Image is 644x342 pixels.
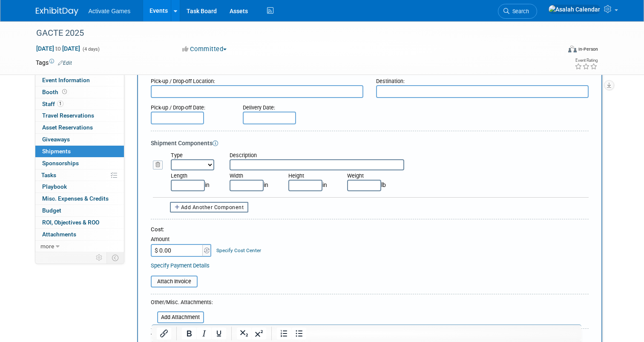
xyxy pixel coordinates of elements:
a: Asset Reservations [35,122,124,133]
a: Sponsorships [35,158,124,169]
span: ROI, Objectives & ROO [42,219,99,226]
div: in [282,172,341,191]
div: Weight [347,172,393,180]
div: in [223,172,282,191]
span: Add Another Component [181,204,244,210]
a: Edit [58,60,72,66]
span: Asset Reservations [42,124,93,131]
td: Toggle Event Tabs [106,252,124,263]
span: Booth [42,89,69,95]
a: Specify Payment Details [151,262,210,269]
span: Staff [42,101,63,107]
div: Pick-up / Drop-off Date: [151,100,230,112]
a: Remove Item [153,161,164,168]
a: Giveaways [35,134,124,145]
span: Search [509,8,529,14]
span: Event Information [42,77,90,83]
span: Shipments [42,148,71,155]
a: Budget [35,205,124,216]
span: Travel Reservations [42,112,94,119]
div: Width [230,172,276,180]
img: ExhibitDay [36,7,78,16]
div: Shipment Components [151,139,589,147]
div: in [164,172,223,191]
span: Attachments [42,231,76,238]
img: Format-Inperson.png [568,46,577,52]
div: Event Rating [575,58,598,63]
body: Rich Text Area. Press ALT-0 for help. [5,3,425,12]
a: Specify Cost Center [216,247,261,253]
a: Travel Reservations [35,110,124,121]
a: Misc. Expenses & Credits [35,193,124,204]
span: Playbook [42,183,67,190]
a: Playbook [35,181,124,193]
div: Destination: [376,74,589,85]
a: Shipments [35,146,124,157]
a: Booth [35,86,124,98]
button: Committed [179,45,230,54]
div: Tag Asset Reservations: [151,332,589,340]
a: Search [498,4,537,19]
div: Pick-up / Drop-off Location: [151,74,363,85]
div: Delivery Date: [243,100,343,112]
div: Length [171,172,217,180]
span: Misc. Expenses & Credits [42,195,109,202]
div: lb [341,172,400,191]
div: Cost: [151,226,589,234]
span: Booth not reserved yet [60,89,69,95]
div: GACTE 2025 [33,26,550,41]
a: ROI, Objectives & ROO [35,217,124,228]
span: Sponsorships [42,160,79,167]
span: Giveaways [42,136,70,143]
div: Type [171,152,217,159]
span: Tasks [41,172,56,178]
span: [DATE] [DATE] [36,45,80,52]
div: In-Person [578,46,598,52]
div: Other/Misc. Attachments: [151,299,213,308]
a: more [35,241,124,252]
td: Personalize Event Tab Strip [92,252,107,263]
span: Activate Games [89,8,131,14]
div: Height [288,172,334,180]
span: 1 [57,101,63,107]
span: (4 days) [82,46,100,52]
div: Amount [151,236,213,244]
td: Tags [36,58,72,67]
a: Tasks [35,170,124,181]
a: Staff1 [35,98,124,110]
div: Event Format [515,44,598,57]
div: Description [230,152,413,159]
span: to [54,45,62,52]
img: Asalah Calendar [548,5,601,14]
span: Budget [42,207,61,214]
button: Add Another Component [170,202,249,213]
span: more [40,243,54,250]
a: Event Information [35,75,124,86]
a: Attachments [35,229,124,240]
